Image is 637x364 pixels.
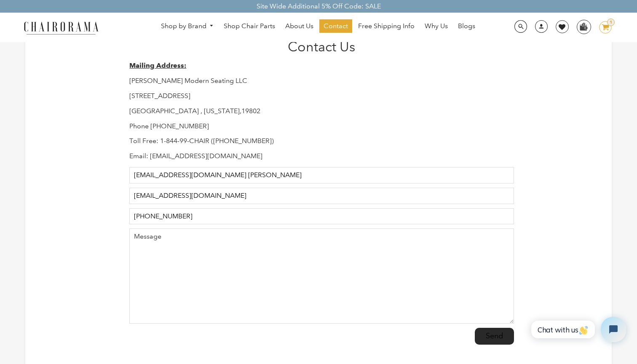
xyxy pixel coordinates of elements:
[577,20,590,33] img: WhatsApp_Image_2024-07-12_at_16.23.01.webp
[420,19,452,33] a: Why Us
[593,21,612,34] a: 1
[129,122,514,131] p: Phone [PHONE_NUMBER]
[285,22,313,31] span: About Us
[129,152,514,161] p: Email: [EMAIL_ADDRESS][DOMAIN_NAME]
[129,77,514,85] p: [PERSON_NAME] Modern Seating LLC
[281,19,318,33] a: About Us
[454,19,479,33] a: Blogs
[129,107,514,116] p: [GEOGRAPHIC_DATA] , [US_STATE],19802
[19,20,103,35] img: chairorama
[129,188,514,204] input: Email
[129,137,514,146] p: Toll Free: 1-844-99-CHAIR ([PHONE_NUMBER])
[129,39,514,55] h1: Contact Us
[157,20,218,33] a: Shop by Brand
[324,22,348,31] span: Contact
[129,167,514,183] input: Name
[129,61,186,69] strong: Mailing Address:
[354,19,419,33] a: Free Shipping Info
[319,19,352,33] a: Contact
[219,19,279,33] a: Shop Chair Parts
[139,19,497,35] nav: DesktopNavigation
[522,310,633,349] iframe: Tidio Chat
[425,22,448,31] span: Why Us
[358,22,415,31] span: Free Shipping Info
[458,22,475,31] span: Blogs
[129,92,514,101] p: [STREET_ADDRESS]
[129,208,514,225] input: Phone Number
[475,328,514,345] input: Send
[224,22,275,31] span: Shop Chair Parts
[607,19,615,26] div: 1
